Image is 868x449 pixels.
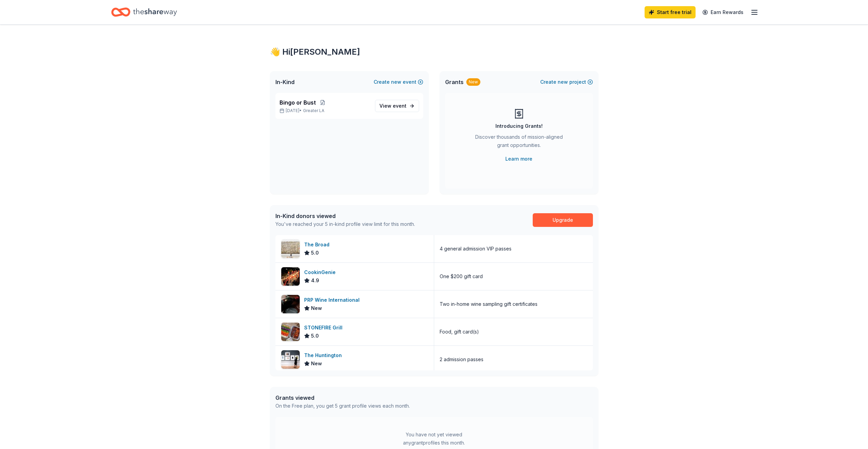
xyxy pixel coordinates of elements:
[281,323,300,341] img: Image for STONEFIRE Grill
[379,102,406,110] span: View
[111,4,177,20] a: Home
[533,213,593,227] a: Upgrade
[440,272,483,281] div: One $200 gift card
[275,78,295,86] span: In-Kind
[280,98,316,107] span: Bingo or Bust
[281,240,300,258] img: Image for The Broad
[311,249,319,257] span: 5.0
[645,6,696,18] a: Start free trial
[391,431,477,447] div: You have not yet viewed any grant profiles this month.
[393,103,406,109] span: event
[440,355,483,364] div: 2 admission passes
[281,350,300,369] img: Image for The Huntington
[275,212,415,220] div: In-Kind donors viewed
[311,332,319,340] span: 5.0
[374,78,423,86] button: Createnewevent
[275,394,410,402] div: Grants viewed
[304,296,362,304] div: PRP Wine International
[304,324,345,332] div: STONEFIRE Grill
[440,328,479,336] div: Food, gift card(s)
[304,268,338,276] div: CookinGenie
[275,220,415,228] div: You've reached your 5 in-kind profile view limit for this month.
[558,78,568,86] span: new
[466,78,480,86] div: New
[445,78,464,86] span: Grants
[311,304,322,312] span: New
[472,133,566,152] div: Discover thousands of mission-aligned grant opportunities.
[440,300,537,308] div: Two in-home wine sampling gift certificates
[375,100,419,112] a: View event
[391,78,401,86] span: new
[280,108,370,113] p: [DATE] •
[281,267,300,286] img: Image for CookinGenie
[275,402,410,410] div: On the Free plan, you get 5 grant profile views each month.
[303,108,324,113] span: Greater LA
[281,295,300,313] img: Image for PRP Wine International
[311,276,319,285] span: 4.9
[505,155,532,163] a: Learn more
[540,78,593,86] button: Createnewproject
[495,122,543,130] div: Introducing Grants!
[440,245,511,253] div: 4 general admission VIP passes
[304,351,345,359] div: The Huntington
[311,359,322,368] span: New
[270,46,598,57] div: 👋 Hi [PERSON_NAME]
[698,6,748,18] a: Earn Rewards
[304,241,332,249] div: The Broad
